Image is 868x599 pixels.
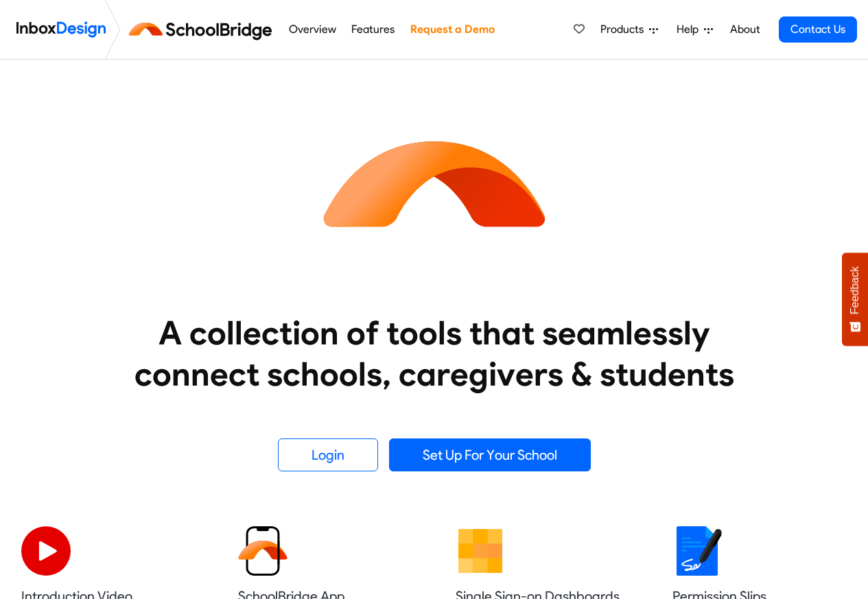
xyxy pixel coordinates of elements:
img: 2022_01_13_icon_grid.svg [456,526,505,576]
heading: A collection of tools that seamlessly connect schools, caregivers & students [108,312,760,395]
span: Help [677,21,704,38]
a: Set Up For Your School [389,438,591,471]
img: 2022_07_11_icon_video_playback.svg [21,526,71,576]
span: Products [600,21,649,38]
a: Login [278,438,378,471]
a: Help [671,16,718,43]
img: 2022_01_18_icon_signature.svg [672,526,722,576]
a: Features [348,16,399,43]
a: Request a Demo [406,16,498,43]
button: Feedback - Show survey [842,252,868,346]
a: Overview [285,16,340,43]
a: Contact Us [779,16,857,43]
span: Feedback [849,266,861,314]
img: icon_schoolbridge.svg [311,60,558,307]
img: schoolbridge logo [126,13,281,46]
a: About [726,16,764,43]
a: Products [595,16,664,43]
img: 2022_01_13_icon_sb_app.svg [238,526,288,576]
